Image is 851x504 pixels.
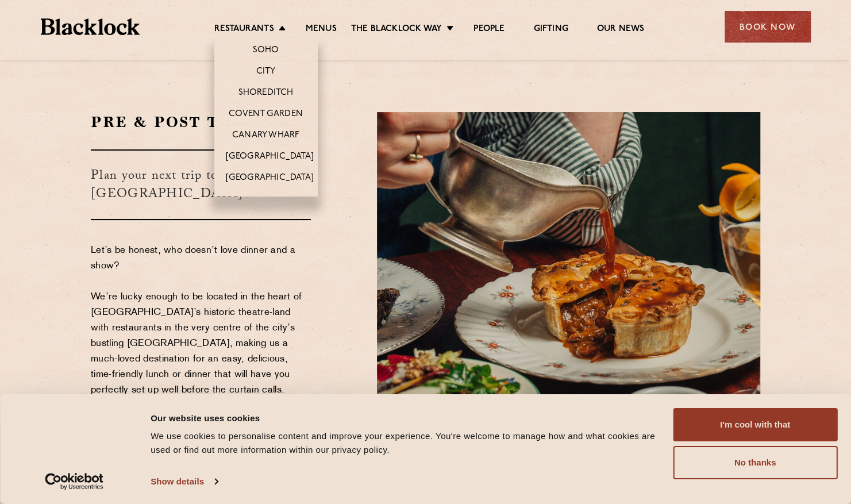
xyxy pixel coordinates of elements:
[24,473,125,490] a: Usercentrics Cookiebot - opens in a new window
[256,66,276,79] a: City
[151,473,217,490] a: Show details
[91,112,311,132] h2: Pre & Post Theatre
[41,18,140,35] img: BL_Textured_Logo-footer-cropped.svg
[238,87,294,100] a: Shoreditch
[91,149,311,220] h3: Plan your next trip to the [GEOGRAPHIC_DATA]
[306,24,337,36] a: Menus
[673,446,837,479] button: No thanks
[725,11,811,43] div: Book Now
[232,130,299,143] a: Canary Wharf
[226,172,314,185] a: [GEOGRAPHIC_DATA]
[597,24,645,36] a: Our News
[533,24,568,36] a: Gifting
[673,408,837,441] button: I'm cool with that
[151,429,660,457] div: We use cookies to personalise content and improve your experience. You're welcome to manage how a...
[253,45,279,57] a: Soho
[151,411,660,425] div: Our website uses cookies
[226,151,314,164] a: [GEOGRAPHIC_DATA]
[229,109,303,121] a: Covent Garden
[473,24,505,36] a: People
[351,24,442,36] a: The Blacklock Way
[214,24,274,36] a: Restaurants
